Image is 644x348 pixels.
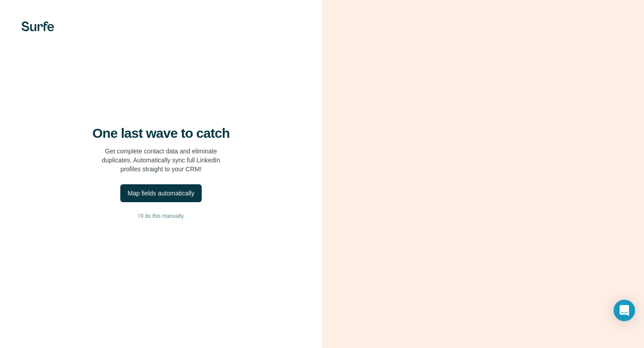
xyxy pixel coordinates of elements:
div: Open Intercom Messenger [614,300,635,321]
div: Map fields automatically [127,189,194,198]
img: Surfe's logo [21,21,54,31]
button: I’ll do this manually [18,209,304,223]
h4: One last wave to catch [93,125,230,141]
p: Get complete contact data and eliminate duplicates. Automatically sync full LinkedIn profiles str... [102,147,220,174]
span: I’ll do this manually [138,212,183,220]
button: Map fields automatically [120,184,201,202]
